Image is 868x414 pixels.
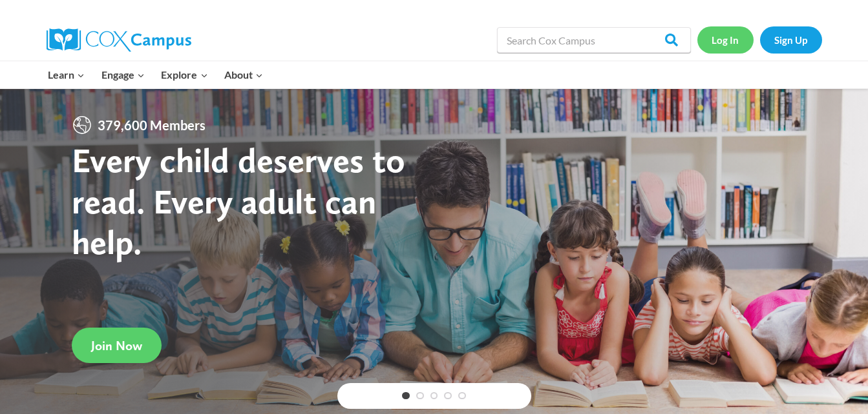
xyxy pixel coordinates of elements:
[216,61,271,88] button: Child menu of About
[458,392,466,400] a: 5
[402,392,410,400] a: 1
[40,61,94,88] button: Child menu of Learn
[697,26,754,53] a: Log In
[430,392,438,400] a: 3
[697,26,822,53] nav: Secondary Navigation
[47,28,191,52] img: Cox Campus
[760,26,822,53] a: Sign Up
[92,115,211,135] span: 379,600 Members
[416,392,424,400] a: 2
[91,338,142,353] span: Join Now
[93,61,153,88] button: Child menu of Engage
[444,392,452,400] a: 4
[153,61,217,88] button: Child menu of Explore
[40,61,271,88] nav: Primary Navigation
[497,27,691,53] input: Search Cox Campus
[72,328,162,364] a: Join Now
[72,139,405,262] strong: Every child deserves to read. Every adult can help.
